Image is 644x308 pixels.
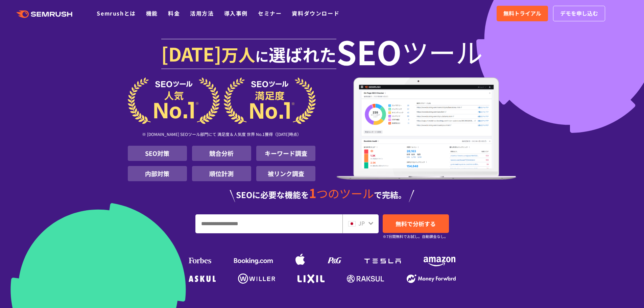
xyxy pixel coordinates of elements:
a: 料金 [168,9,180,17]
div: ※ [DOMAIN_NAME] SEOツール部門にて 満足度＆人気度 世界 No.1獲得（[DATE]時点） [128,124,316,146]
div: SEOに必要な機能を [128,187,517,202]
span: で完結。 [374,189,406,200]
a: 活用方法 [190,9,214,17]
span: デモを申し込む [560,9,598,18]
input: URL、キーワードを入力してください [196,215,342,233]
span: 無料で分析する [396,219,436,228]
a: デモを申し込む [553,6,605,21]
li: SEO対策 [128,146,187,161]
span: 万人 [221,42,255,66]
li: キーワード調査 [256,146,315,161]
span: 選ばれた [269,42,336,66]
span: SEO [336,38,402,65]
a: 導入事例 [224,9,248,17]
li: 競合分析 [192,146,251,161]
span: ツール [402,38,483,65]
li: 被リンク調査 [256,166,315,181]
span: つのツール [316,185,374,202]
span: JP [358,219,365,227]
a: セミナー [258,9,282,17]
a: Semrushとは [97,9,136,17]
a: 機能 [146,9,158,17]
li: 順位計測 [192,166,251,181]
a: 無料トライアル [497,6,548,21]
li: 内部対策 [128,166,187,181]
small: ※7日間無料でお試し。自動課金なし。 [383,233,448,240]
a: 資料ダウンロード [292,9,339,17]
span: [DATE] [161,40,221,67]
span: 1 [309,184,316,202]
a: 無料で分析する [383,214,449,233]
span: に [255,46,269,66]
span: 無料トライアル [503,9,541,18]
